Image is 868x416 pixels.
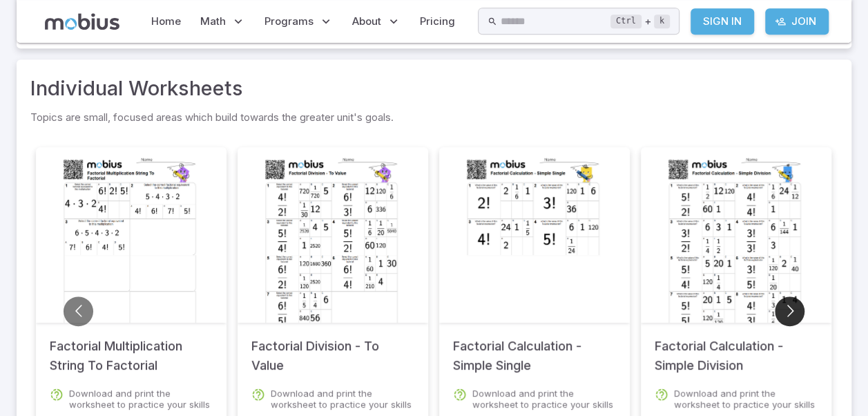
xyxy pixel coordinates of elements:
span: About [352,14,381,29]
span: Programs [264,14,314,29]
kbd: Ctrl [610,15,642,28]
kbd: k [654,15,670,28]
h5: Factorial Calculation - Simple Division [655,323,818,375]
a: Home [147,6,185,37]
div: + [610,13,670,30]
a: Join [765,8,829,35]
a: Sign In [691,8,754,35]
h5: Factorial Calculation - Simple Single [453,323,616,375]
span: Math [200,14,226,29]
button: Go to next slide [775,296,804,326]
h5: Factorial Division - To Value [251,323,414,375]
h5: Factorial Multiplication String To Factorial [50,323,213,375]
button: Go to previous slide [64,296,93,326]
p: Topics are small, focused areas which build towards the greater unit's goals. [30,109,838,125]
a: Pricing [416,6,459,37]
a: Individual Worksheets [30,73,243,104]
